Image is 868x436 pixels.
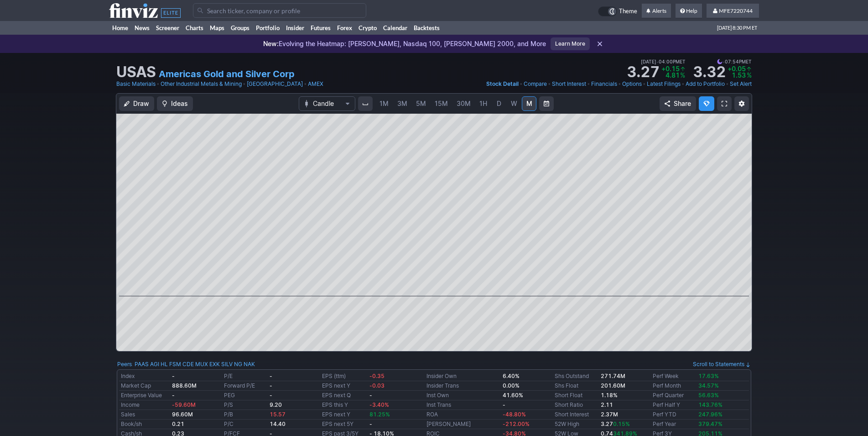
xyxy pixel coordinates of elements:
a: 2.11 [601,401,613,408]
td: Index [119,372,170,381]
span: 1.53 [732,71,746,79]
a: M [522,96,536,111]
a: PAAS [135,360,149,369]
span: • [548,79,551,89]
span: -0.35 [369,373,385,379]
a: 2.37M [601,411,618,418]
a: Screener [153,21,182,35]
span: • [304,79,307,89]
a: FSM [169,360,181,369]
span: • [587,79,590,89]
a: 1M [375,96,393,111]
a: Insider [283,21,307,35]
b: 41.60% [503,392,523,399]
a: Options [622,79,642,89]
td: Inst Own [425,391,501,400]
td: 52W High [553,420,598,429]
td: EPS next Y [320,410,368,420]
span: 34.57% [698,382,719,389]
small: - [172,373,175,379]
span: -48.80% [503,411,526,418]
a: 30M [452,96,475,111]
td: EPS next Y [320,381,368,391]
div: : [117,360,255,369]
a: EXK [209,360,220,369]
a: News [131,21,153,35]
span: -212.00% [503,420,530,427]
td: [PERSON_NAME] [425,420,501,429]
td: Perf Month [651,381,696,391]
a: MUX [195,360,208,369]
a: 5M [412,96,430,111]
td: Shs Float [553,381,598,391]
a: 1.18% [601,392,618,399]
a: Maps [207,21,228,35]
span: [DATE] 8:30 PM ET [717,21,757,35]
td: Perf Quarter [651,391,696,400]
span: +0.15 [661,65,680,73]
b: 3.27 [601,420,630,427]
a: Scroll to Statements [693,361,751,368]
span: 247.96% [698,411,722,418]
a: Help [676,4,702,18]
a: Groups [228,21,253,35]
a: Alerts [642,4,671,18]
b: - [369,392,372,399]
span: • [618,79,621,89]
a: Forex [334,21,355,35]
a: Futures [307,21,334,35]
span: -3.40% [369,401,389,408]
span: 1H [479,100,487,107]
a: Backtests [411,21,443,35]
span: • [656,58,659,66]
a: Portfolio [253,21,283,35]
a: Compare [524,79,547,89]
b: 6.40% [503,373,520,379]
a: 15M [431,96,452,111]
span: 15M [435,100,448,107]
span: Candle [313,99,341,108]
a: Stock Detail [486,79,519,89]
b: - [270,382,272,389]
td: Perf Half Y [651,400,696,410]
td: Shs Outstand [553,372,598,381]
a: Crypto [355,21,380,35]
span: Latest Filings [647,80,681,87]
span: Share [674,99,691,108]
h1: USAS [116,65,156,79]
a: Short Interest [552,79,586,89]
td: Insider Trans [425,381,501,391]
td: Income [119,400,170,410]
span: 30M [457,100,471,107]
td: P/E [222,372,268,381]
button: Draw [119,96,154,111]
b: - [172,392,175,399]
span: Stock Detail [486,80,519,87]
td: Insider Own [425,372,501,381]
span: 17.63% [698,373,719,379]
b: 888.60M [172,382,197,389]
b: 96.60M [172,411,193,418]
strong: 3.32 [693,65,726,79]
span: 81.25% [369,411,390,418]
td: EPS next Q [320,391,368,400]
span: D [497,100,501,107]
span: -59.60M [172,401,196,408]
a: 3M [393,96,411,111]
button: Ideas [157,96,193,111]
a: Americas Gold and Silver Corp [159,68,295,80]
span: % [680,71,685,79]
b: 0.21 [172,420,184,427]
span: • [156,79,160,89]
td: PEG [222,391,268,400]
td: ROA [425,410,501,420]
td: Sales [119,410,170,420]
a: Theme [598,6,637,16]
span: 56.63% [698,392,719,399]
a: 1H [475,96,491,111]
span: 1M [379,100,389,107]
span: • [520,79,523,89]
